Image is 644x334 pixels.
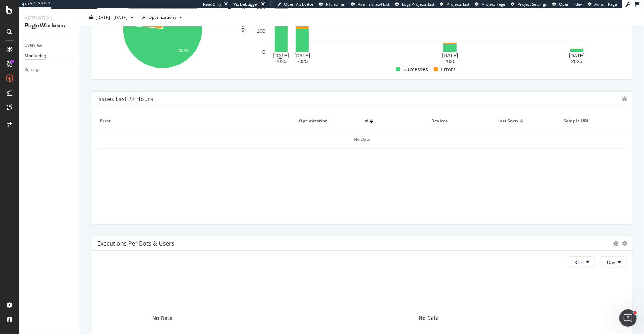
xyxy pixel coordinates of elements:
text: 76.3% [178,49,189,53]
span: Projects List [447,1,469,7]
a: FTL admin [319,1,345,7]
span: Project Settings [518,1,547,7]
text: 2025 [445,58,456,64]
div: No Data [418,315,439,322]
a: Overview [25,42,75,49]
span: Bots [574,259,583,265]
span: Last seen [498,118,518,124]
div: Issues Last 24 Hours [97,95,153,103]
div: Overview [25,42,42,49]
span: Optimization [299,118,357,124]
text: [DATE] [569,53,585,58]
text: 2025 [297,58,308,64]
span: Admin Crawl List [358,1,390,7]
span: Sample URL [564,118,622,124]
a: Project Page [475,1,505,7]
text: [DATE] [273,53,289,58]
button: [DATE] - [DATE] [86,12,136,23]
div: Viz Debugger: [233,1,259,7]
text: [DATE] [294,53,310,58]
button: Day [601,256,627,268]
div: Activation [25,14,74,22]
div: PageWorkers [25,22,74,30]
iframe: Intercom live chat [619,309,637,327]
button: All Optimizations [142,12,185,23]
span: Logs Projects List [402,1,434,7]
div: No Data [97,130,627,149]
a: Logs Projects List [395,1,434,7]
span: Project Page [482,1,505,7]
span: [DATE] - [DATE] [96,14,128,20]
span: Errors [441,65,456,74]
div: plus [278,56,283,62]
a: Open Viz Editor [277,1,314,7]
a: Projects List [440,1,469,7]
a: Admin Page [588,1,617,7]
a: Monitoring [25,52,75,60]
text: 100 [257,28,266,34]
span: Day [607,259,615,265]
a: Admin Crawl List [351,1,390,7]
text: Successes [241,8,246,33]
div: ReadOnly: [203,1,223,7]
span: Admin Page [594,1,617,7]
text: [DATE] [442,53,458,58]
div: All Optimizations [142,15,176,19]
text: 2025 [571,58,583,64]
span: FTL admin [326,1,345,7]
span: Open in dev [559,1,582,7]
div: Settings [25,66,40,74]
text: 0 [262,49,265,55]
div: No Data [152,315,172,322]
span: Error [100,118,291,124]
div: Executions per Bots & Users [97,240,175,247]
a: Open in dev [552,1,582,7]
span: # [365,118,368,124]
span: Open Viz Editor [284,1,314,7]
div: bug [622,96,627,101]
text: 2025 [275,58,287,64]
a: Settings [25,66,75,74]
a: Project Settings [511,1,547,7]
div: Monitoring [25,52,46,60]
button: Bots [568,256,595,268]
span: Successes [403,65,428,74]
div: bug [613,241,618,246]
span: Devices [431,118,490,124]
